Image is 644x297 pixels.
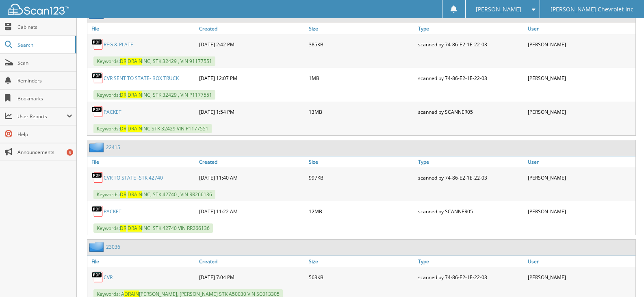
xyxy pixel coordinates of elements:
[416,203,526,219] div: scanned by SCANNER05
[17,131,72,138] span: Help
[197,36,307,52] div: [DATE] 2:42 PM
[104,274,113,281] a: CVR
[120,91,126,98] span: DR
[197,203,307,219] div: [DATE] 11:22 AM
[87,156,197,167] a: File
[87,256,197,267] a: File
[526,156,635,167] a: User
[106,243,120,250] a: 23036
[104,174,163,181] a: CVR TO STATE -STK 42740
[91,72,104,84] img: PDF.png
[120,191,126,198] span: DR
[120,125,126,132] span: DR
[17,41,71,48] span: Search
[307,169,416,186] div: 997KB
[91,171,104,184] img: PDF.png
[93,90,215,100] span: Keywords: INC, STK 32429 , VIN P1177551
[526,104,635,120] div: [PERSON_NAME]
[476,7,521,12] span: [PERSON_NAME]
[526,203,635,219] div: [PERSON_NAME]
[93,223,213,233] span: Keywords: . INC. STK 42740 VIN RR266136
[307,36,416,52] div: 385KB
[17,149,72,156] span: Announcements
[104,208,121,215] a: PACKET
[120,58,126,65] span: DR
[416,36,526,52] div: scanned by 74-86-E2-1E-22-03
[416,269,526,285] div: scanned by 74-86-E2-1E-22-03
[128,191,142,198] span: AIN
[416,156,526,167] a: Type
[128,191,134,198] span: DR
[17,77,72,84] span: Reminders
[526,36,635,52] div: [PERSON_NAME]
[87,23,197,34] a: File
[89,142,106,152] img: folder2.png
[17,113,67,120] span: User Reports
[128,91,134,98] span: DR
[120,225,126,232] span: DR
[526,256,635,267] a: User
[197,169,307,186] div: [DATE] 11:40 AM
[91,271,104,283] img: PDF.png
[197,256,307,267] a: Created
[307,104,416,120] div: 13MB
[416,169,526,186] div: scanned by 74-86-E2-1E-22-03
[128,58,142,65] span: AIN
[106,144,120,151] a: 22415
[307,256,416,267] a: Size
[416,70,526,86] div: scanned by 74-86-E2-1E-22-03
[197,70,307,86] div: [DATE] 12:07 PM
[8,4,69,15] img: scan123-logo-white.svg
[128,91,142,98] span: AIN
[93,124,212,133] span: Keywords: INC STK 32429 VIN P1177551
[104,108,121,115] a: PACKET
[128,58,134,65] span: DR
[197,23,307,34] a: Created
[307,23,416,34] a: Size
[197,269,307,285] div: [DATE] 7:04 PM
[17,59,72,66] span: Scan
[17,24,72,30] span: Cabinets
[67,149,73,156] div: 6
[91,205,104,217] img: PDF.png
[416,104,526,120] div: scanned by SCANNER05
[526,23,635,34] a: User
[104,41,133,48] a: REG & PLATE
[526,169,635,186] div: [PERSON_NAME]
[307,203,416,219] div: 12MB
[17,95,72,102] span: Bookmarks
[91,106,104,118] img: PDF.png
[128,125,134,132] span: DR
[307,156,416,167] a: Size
[93,56,215,66] span: Keywords: INC, STK 32429 , VIN 91177551
[93,190,215,199] span: Keywords: INC, STK 42740 , VIN RR266136
[197,156,307,167] a: Created
[416,256,526,267] a: Type
[104,75,179,82] a: CVR SENT TO STATE- BOX TRUCK
[91,38,104,50] img: PDF.png
[307,269,416,285] div: 563KB
[128,125,142,132] span: AIN
[197,104,307,120] div: [DATE] 1:54 PM
[128,225,134,232] span: DR
[551,7,633,12] span: [PERSON_NAME] Chevrolet Inc
[89,242,106,252] img: folder2.png
[128,225,142,232] span: AIN
[307,70,416,86] div: 1MB
[526,70,635,86] div: [PERSON_NAME]
[526,269,635,285] div: [PERSON_NAME]
[416,23,526,34] a: Type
